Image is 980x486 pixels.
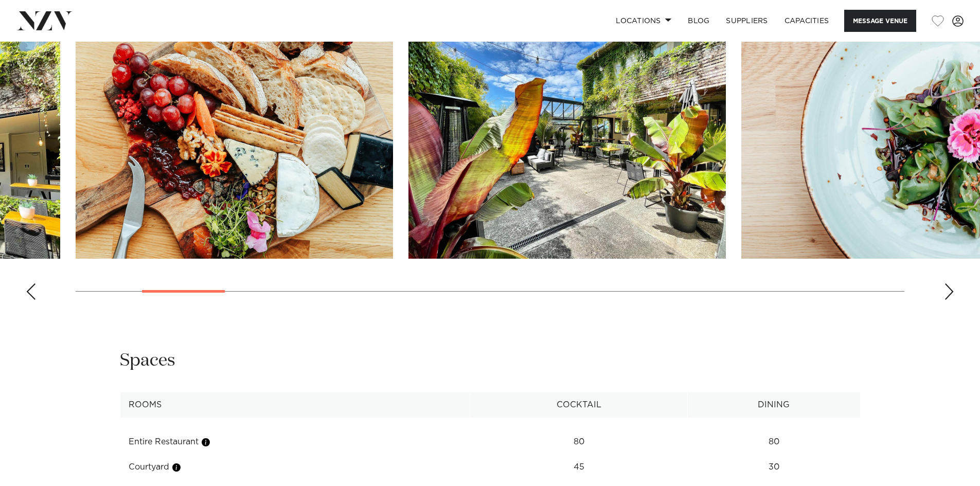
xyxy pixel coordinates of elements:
td: 80 [470,429,688,455]
a: BLOG [680,10,718,32]
img: nzv-logo.png [16,11,73,30]
th: Dining [688,392,860,418]
td: 30 [688,455,860,480]
td: Courtyard [120,455,470,480]
td: Entire Restaurant [120,429,470,455]
swiper-slide: 3 / 25 [76,26,393,259]
button: Message Venue [844,10,916,32]
a: Capacities [776,10,838,32]
td: 45 [470,455,688,480]
h2: Spaces [120,349,175,372]
a: Locations [608,10,680,32]
swiper-slide: 4 / 25 [408,26,726,259]
th: Rooms [120,392,470,418]
a: SUPPLIERS [718,10,776,32]
th: Cocktail [470,392,688,418]
td: 80 [688,429,860,455]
